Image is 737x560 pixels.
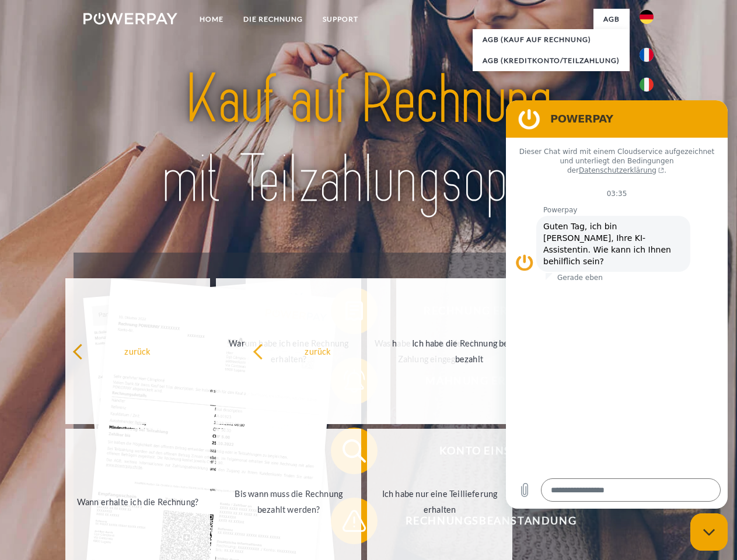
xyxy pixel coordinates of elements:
div: zurück [72,343,204,359]
a: DIE RECHNUNG [233,9,313,30]
a: AGB (Kauf auf Rechnung) [473,29,630,50]
iframe: Schaltfläche zum Öffnen des Messaging-Fensters; Konversation läuft [690,513,728,551]
a: Home [190,9,233,30]
img: fr [640,48,654,62]
div: zurück [253,343,384,359]
img: title-powerpay_de.svg [111,56,626,223]
img: it [640,78,654,92]
a: SUPPORT [313,9,368,30]
img: logo-powerpay-white.svg [83,13,177,24]
a: agb [593,9,630,30]
iframe: Messaging-Fenster [506,100,728,509]
div: Bis wann muss die Rechnung bezahlt werden? [223,486,354,517]
div: Warum habe ich eine Rechnung erhalten? [223,335,354,367]
div: Ich habe nur eine Teillieferung erhalten [374,486,505,517]
a: AGB (Kreditkonto/Teilzahlung) [473,50,630,71]
div: Ich habe die Rechnung bereits bezahlt [403,335,535,367]
div: Wann erhalte ich die Rechnung? [72,494,204,509]
img: de [640,10,654,24]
